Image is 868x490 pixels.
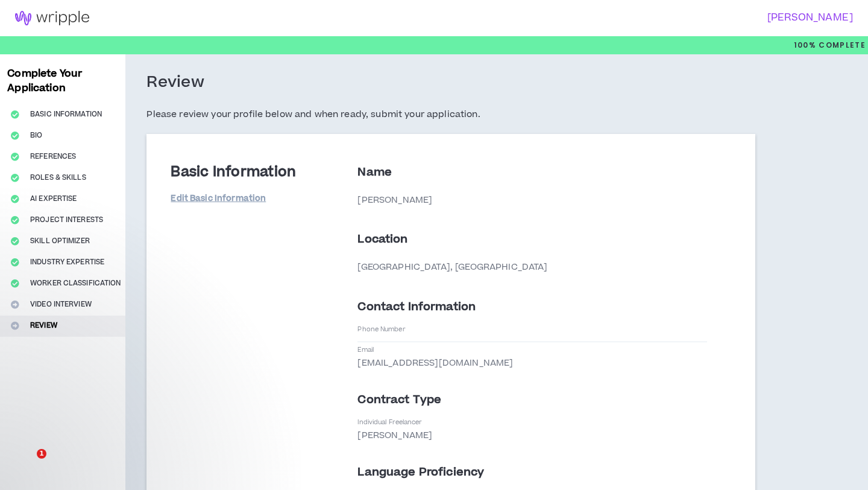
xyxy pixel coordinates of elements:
[171,164,296,181] h3: Basic Information
[171,188,266,209] a: Edit Basic Information
[357,464,707,481] p: Language Proficiency
[357,231,707,248] p: Location
[357,193,707,208] p: [PERSON_NAME]
[37,449,46,459] span: 1
[357,418,422,427] p: Individual Freelancer
[357,299,707,316] p: Contact Information
[9,373,250,457] iframe: Intercom notifications message
[427,12,854,24] h3: [PERSON_NAME]
[357,260,707,275] p: [GEOGRAPHIC_DATA], [GEOGRAPHIC_DATA]
[357,392,707,409] p: Contract Type
[794,36,866,54] p: 100%
[357,345,374,354] p: Email
[357,164,707,181] p: Name
[12,449,41,478] iframe: Intercom live chat
[2,66,123,95] h3: Complete Your Application
[357,325,405,334] p: Phone Number
[146,107,755,122] h5: Please review your profile below and when ready, submit your application.
[357,356,513,371] p: [EMAIL_ADDRESS][DOMAIN_NAME]
[357,428,432,443] p: [PERSON_NAME]
[146,72,204,93] h3: Review
[816,40,866,51] span: Complete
